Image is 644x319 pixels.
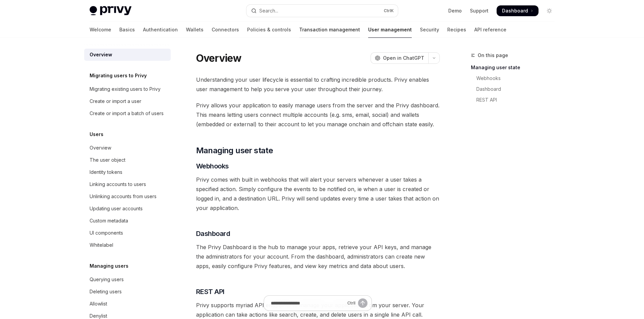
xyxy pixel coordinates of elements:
[90,51,112,59] div: Overview
[90,262,128,270] h5: Managing users
[212,22,239,38] a: Connectors
[90,241,113,249] div: Whitelabel
[474,22,506,38] a: API reference
[196,229,230,238] span: Dashboard
[196,52,242,64] h1: Overview
[84,298,171,310] a: Allowlist
[90,205,143,213] div: Updating user accounts
[196,287,224,296] span: REST API
[470,7,488,14] a: Support
[84,83,171,95] a: Migrating existing users to Privy
[84,190,171,203] a: Unlinking accounts from users
[84,166,171,178] a: Identity tokens
[90,97,141,105] div: Create or import a user
[196,145,273,156] span: Managing user state
[90,180,146,188] div: Linking accounts to users
[84,286,171,298] a: Deleting users
[478,51,508,59] span: On this page
[90,72,147,80] h5: Migrating users to Privy
[383,55,424,61] span: Open in ChatGPT
[90,130,103,138] h5: Users
[84,215,171,227] a: Custom metadata
[471,73,560,84] a: Webhooks
[502,7,528,14] span: Dashboard
[299,22,360,38] a: Transaction management
[196,242,440,271] span: The Privy Dashboard is the hub to manage your apps, retrieve your API keys, and manage the admini...
[420,22,439,38] a: Security
[544,5,555,16] button: Toggle dark mode
[90,85,161,93] div: Migrating existing users to Privy
[368,22,412,38] a: User management
[371,52,428,64] button: Open in ChatGPT
[259,7,278,15] div: Search...
[84,239,171,251] a: Whitelabel
[84,154,171,166] a: The user object
[84,273,171,286] a: Querying users
[84,203,171,215] a: Updating user accounts
[90,217,128,225] div: Custom metadata
[90,144,111,152] div: Overview
[196,161,229,171] span: Webhooks
[196,101,440,129] span: Privy allows your application to easily manage users from the server and the Privy dashboard. Thi...
[90,229,123,237] div: UI components
[448,7,462,14] a: Demo
[384,8,394,14] span: Ctrl K
[247,22,291,38] a: Policies & controls
[90,109,164,117] div: Create or import a batch of users
[84,178,171,190] a: Linking accounts to users
[471,62,560,73] a: Managing user state
[84,107,171,119] a: Create or import a batch of users
[90,6,132,16] img: light logo
[84,49,171,61] a: Overview
[84,227,171,239] a: UI components
[90,156,125,164] div: The user object
[84,142,171,154] a: Overview
[471,84,560,95] a: Dashboard
[90,168,122,176] div: Identity tokens
[271,296,344,311] input: Ask a question...
[143,22,178,38] a: Authentication
[447,22,466,38] a: Recipes
[90,275,124,284] div: Querying users
[471,95,560,105] a: REST API
[90,192,157,201] div: Unlinking accounts from users
[90,288,122,296] div: Deleting users
[358,298,367,308] button: Send message
[497,5,539,16] a: Dashboard
[246,5,398,17] button: Open search
[186,22,204,38] a: Wallets
[90,300,107,308] div: Allowlist
[90,22,111,38] a: Welcome
[119,22,135,38] a: Basics
[196,75,440,94] span: Understanding your user lifecycle is essential to crafting incredible products. Privy enables use...
[84,95,171,107] a: Create or import a user
[196,175,440,213] span: Privy comes with built in webhooks that will alert your servers whenever a user takes a specified...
